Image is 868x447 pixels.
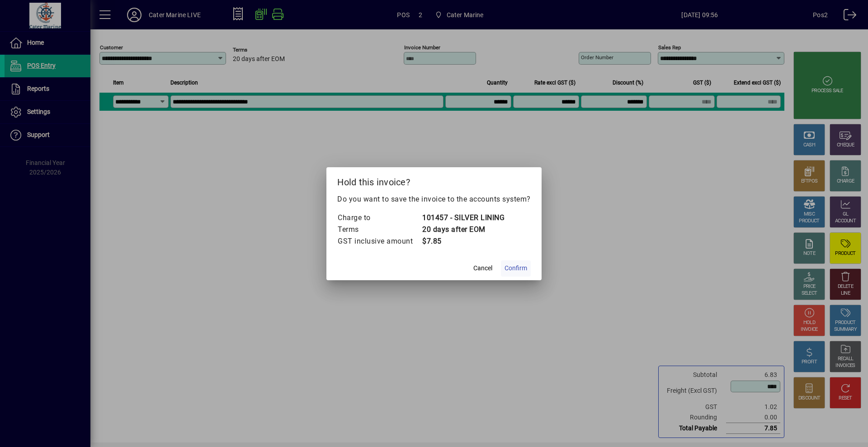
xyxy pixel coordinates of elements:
td: Charge to [337,212,422,224]
span: Cancel [473,263,492,273]
td: Terms [337,224,422,235]
h2: Hold this invoice? [326,167,542,193]
span: Confirm [505,263,527,273]
td: 20 days after EOM [422,224,505,235]
p: Do you want to save the invoice to the accounts system? [337,194,531,205]
button: Confirm [501,260,531,277]
button: Cancel [468,260,497,277]
td: GST inclusive amount [337,235,422,247]
td: 101457 - SILVER LINING [422,212,505,224]
td: $7.85 [422,235,505,247]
